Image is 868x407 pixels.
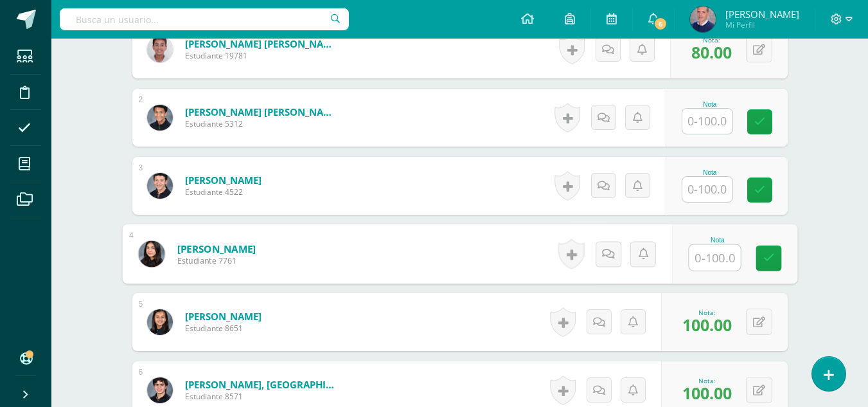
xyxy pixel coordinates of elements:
a: [PERSON_NAME], [GEOGRAPHIC_DATA] [185,378,339,391]
a: [PERSON_NAME] [185,310,261,323]
div: Nota [682,169,738,176]
div: Nota: [691,35,732,44]
a: [PERSON_NAME] [PERSON_NAME] [185,105,339,118]
img: 4957fe717c88cb1d0589196ff42a1192.png [147,37,173,62]
div: Nota [682,101,738,108]
span: Estudiante 19781 [185,50,339,61]
div: Nota: [682,308,732,317]
img: 1515e9211533a8aef101277efa176555.png [690,6,716,32]
span: Estudiante 8651 [185,323,261,334]
span: 100.00 [682,382,732,404]
input: 0-100.0 [682,177,732,202]
img: f634e25645560ed517711d2351192d7c.png [147,173,173,199]
span: 80.00 [691,41,732,63]
img: b4d2f19ccd59dac591e4d2a38d5c5fe3.png [138,240,164,267]
span: Estudiante 7761 [177,255,256,267]
span: 100.00 [682,314,732,336]
div: Nota [688,237,747,244]
span: [PERSON_NAME] [725,8,799,21]
input: Busca un usuario... [60,8,349,30]
span: Estudiante 5312 [185,118,339,129]
a: [PERSON_NAME] [185,174,261,186]
div: Nota: [682,376,732,385]
a: [PERSON_NAME] [PERSON_NAME] [185,37,339,50]
span: 6 [653,17,668,31]
span: Mi Perfil [725,19,799,30]
a: [PERSON_NAME] [177,242,256,255]
input: 0-100.0 [682,109,732,134]
img: 9e301f736715c441f74563307c7f9f64.png [147,105,173,131]
img: a2790c5b2a98a6b9ee3b161d5eb69508.png [147,309,173,335]
input: 0-100.0 [689,245,740,271]
span: Estudiante 8571 [185,391,339,402]
img: 66d3d9ba0a5692ad091ffc4dde50ca6c.png [147,377,173,403]
span: Estudiante 4522 [185,186,261,197]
